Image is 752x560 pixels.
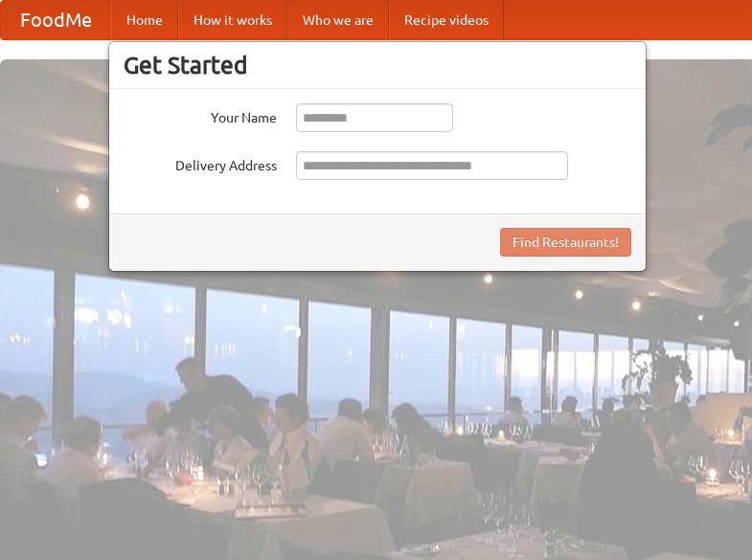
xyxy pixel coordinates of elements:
[389,1,504,39] a: Recipe videos
[124,51,631,79] h3: Get Started
[1,1,111,39] a: FoodMe
[124,103,277,127] label: Your Name
[111,1,178,39] a: Home
[178,1,287,39] a: How it works
[500,228,631,257] button: Find Restaurants!
[287,1,389,39] a: Who we are
[124,151,277,175] label: Delivery Address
